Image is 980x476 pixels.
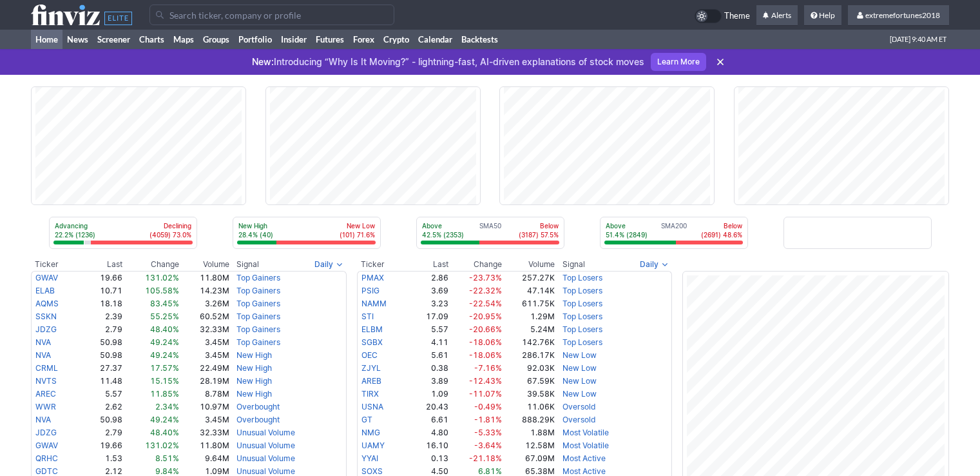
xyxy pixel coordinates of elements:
[150,324,179,334] span: 48.40%
[404,336,449,349] td: 4.11
[123,258,180,271] th: Change
[35,273,58,283] a: GWAV
[474,363,502,373] span: -7.16%
[474,402,502,412] span: -0.49%
[503,426,556,439] td: 1.88M
[35,376,57,386] a: NVTS
[474,428,502,437] span: -5.33%
[404,426,449,439] td: 4.80
[155,466,179,476] span: 9.84%
[361,441,385,450] a: UAMY
[562,466,606,476] a: Most Active
[180,375,229,388] td: 28.19M
[135,30,169,49] a: Charts
[469,273,502,283] span: -23.73%
[469,389,502,399] span: -11.07%
[361,299,387,308] a: NAMM
[503,362,556,375] td: 92.03K
[361,415,372,424] a: GT
[562,428,609,437] a: Most Volatile
[150,299,179,308] span: 83.45%
[804,5,841,26] a: Help
[361,273,384,283] a: PMAX
[651,53,706,71] a: Learn More
[180,258,229,271] th: Volume
[77,426,123,439] td: 2.79
[519,230,559,239] p: (3187) 57.5%
[606,221,648,230] p: Above
[236,324,280,334] a: Top Gainers
[848,5,949,26] a: extremefortunes2018
[404,284,449,297] td: 3.69
[562,259,585,270] span: Signal
[562,402,595,412] a: Oversold
[357,258,404,271] th: Ticker
[422,230,464,239] p: 42.5% (2353)
[77,349,123,362] td: 50.98
[236,286,280,295] a: Top Gainers
[180,413,229,426] td: 3.45M
[469,312,502,321] span: -20.95%
[35,389,56,399] a: AREC
[361,402,383,412] a: USNA
[198,30,234,49] a: Groups
[236,363,272,373] a: New High
[404,439,449,452] td: 16.10
[562,376,597,386] a: New Low
[77,375,123,388] td: 11.48
[404,258,449,271] th: Last
[756,5,798,26] a: Alerts
[562,350,597,360] a: New Low
[469,350,502,360] span: -18.06%
[361,350,378,360] a: OEC
[236,376,272,386] a: New High
[77,258,123,271] th: Last
[77,362,123,375] td: 27.37
[236,273,280,283] a: Top Gainers
[503,297,556,310] td: 611.75K
[31,258,77,271] th: Ticker
[35,415,51,424] a: NVA
[640,258,658,271] span: Daily
[469,286,502,295] span: -22.32%
[562,415,595,424] a: Oversold
[457,30,503,49] a: Backtests
[414,30,457,49] a: Calendar
[503,375,556,388] td: 67.59K
[236,428,295,437] a: Unusual Volume
[35,337,51,347] a: NVA
[236,299,280,308] a: Top Gainers
[724,9,750,23] span: Theme
[77,284,123,297] td: 10.71
[503,336,556,349] td: 142.76K
[404,323,449,336] td: 5.57
[236,337,280,347] a: Top Gainers
[149,5,394,25] input: Search
[449,258,503,271] th: Change
[421,221,560,241] div: SMA50
[503,323,556,336] td: 5.24M
[55,221,95,230] p: Advancing
[562,453,606,463] a: Most Active
[361,453,378,463] a: YYAI
[314,258,333,271] span: Daily
[503,413,556,426] td: 888.29K
[77,271,123,284] td: 19.66
[180,284,229,297] td: 14.23M
[361,376,381,386] a: AREB
[149,230,191,239] p: (4059) 73.0%
[169,30,198,49] a: Maps
[890,30,946,49] span: [DATE] 9:40 AM ET
[236,259,259,270] span: Signal
[562,363,597,373] a: New Low
[180,323,229,336] td: 32.33M
[404,452,449,465] td: 0.13
[35,453,58,463] a: QRHC
[404,362,449,375] td: 0.38
[562,299,602,308] a: Top Losers
[150,350,179,360] span: 49.24%
[180,349,229,362] td: 3.45M
[180,401,229,413] td: 10.97M
[77,310,123,323] td: 2.39
[422,221,464,230] p: Above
